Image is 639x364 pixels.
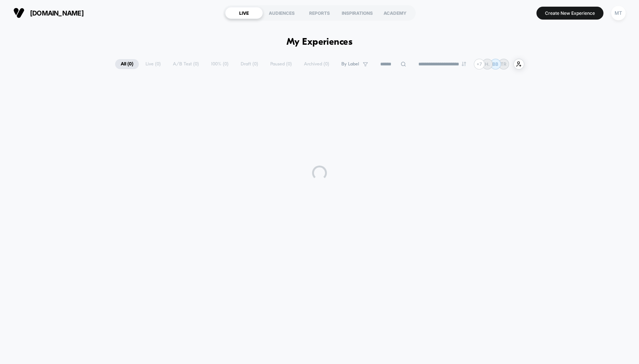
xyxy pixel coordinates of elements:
img: end [462,62,466,66]
div: ACADEMY [376,7,414,19]
div: MT [611,6,626,20]
p: BB [492,61,498,67]
button: Create New Experience [536,7,603,20]
p: TR [501,61,506,67]
div: AUDIENCES [263,7,301,19]
button: [DOMAIN_NAME] [11,7,86,19]
span: By Label [341,61,359,67]
span: [DOMAIN_NAME] [30,9,84,17]
span: All ( 0 ) [115,59,139,69]
div: REPORTS [301,7,338,19]
div: LIVE [225,7,263,19]
div: INSPIRATIONS [338,7,376,19]
button: MT [609,6,628,21]
img: Visually logo [13,7,24,18]
p: H. [485,61,489,67]
div: + 7 [474,59,485,69]
h1: My Experiences [287,37,353,48]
